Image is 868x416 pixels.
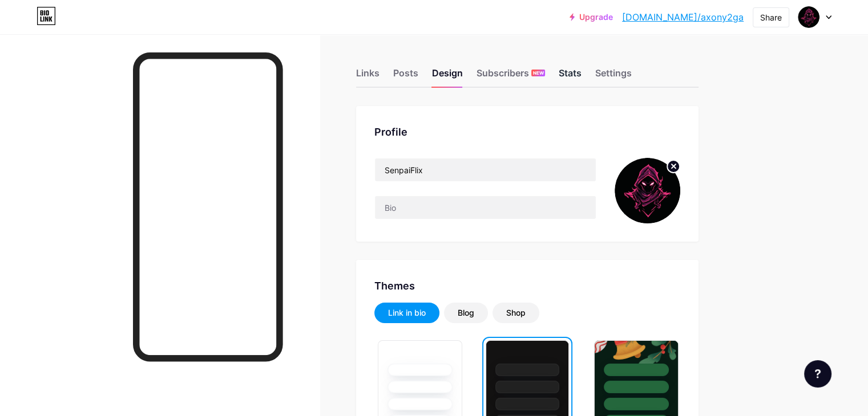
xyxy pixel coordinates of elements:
[393,66,418,87] div: Posts
[570,13,613,22] a: Upgrade
[595,66,632,87] div: Settings
[375,158,596,181] input: Name
[432,66,463,87] div: Design
[760,11,782,23] div: Share
[374,124,680,140] div: Profile
[622,10,744,24] a: [DOMAIN_NAME]/axony2ga
[559,66,582,87] div: Stats
[388,307,426,319] div: Link in bio
[615,158,680,223] img: AxonY2 Gamer
[798,6,819,28] img: AxonY2 Gamer
[375,196,596,219] input: Bio
[356,66,380,87] div: Links
[458,307,474,319] div: Blog
[506,307,526,319] div: Shop
[477,66,545,87] div: Subscribers
[374,278,680,293] div: Themes
[533,70,544,76] span: NEW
